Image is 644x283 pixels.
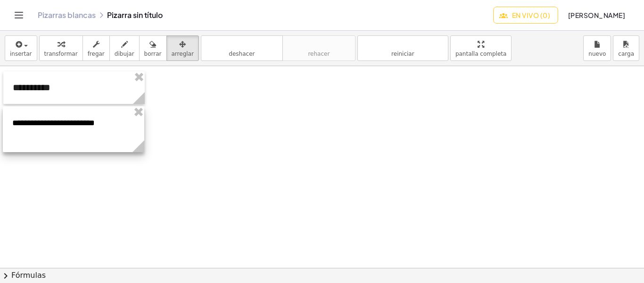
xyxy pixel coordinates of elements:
[206,40,278,49] font: deshacer
[201,35,283,61] button: deshacerdeshacer
[115,51,134,57] font: dibujar
[308,51,330,57] font: rehacer
[560,7,633,24] button: [PERSON_NAME]
[44,51,78,57] font: transformar
[568,11,625,19] font: [PERSON_NAME]
[493,7,558,24] button: En vivo (0)
[38,10,96,20] a: Pizarras blancas
[144,51,162,57] font: borrar
[11,8,26,23] button: Cambiar navegación
[172,51,194,57] font: arreglar
[229,51,255,57] font: deshacer
[583,35,611,61] button: nuevo
[11,271,46,280] font: Fórmulas
[363,40,443,49] font: refrescar
[39,35,83,61] button: transformar
[357,35,448,61] button: refrescarreiniciar
[166,35,199,61] button: arreglar
[512,11,550,19] font: En vivo (0)
[109,35,140,61] button: dibujar
[88,51,105,57] font: fregar
[613,35,639,61] button: carga
[5,35,37,61] button: insertar
[288,40,350,49] font: rehacer
[618,51,634,57] font: carga
[588,51,606,57] font: nuevo
[450,35,512,61] button: pantalla completa
[282,35,355,61] button: rehacerrehacer
[83,35,110,61] button: fregar
[391,51,414,57] font: reiniciar
[139,35,167,61] button: borrar
[455,51,507,57] font: pantalla completa
[38,10,96,20] font: Pizarras blancas
[10,51,32,57] font: insertar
